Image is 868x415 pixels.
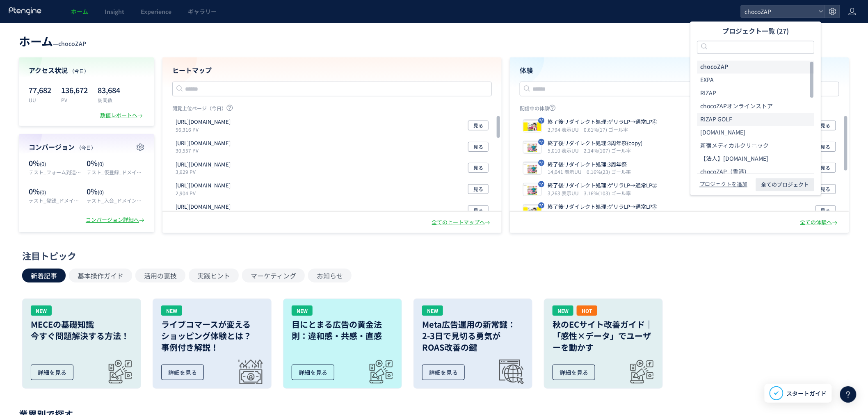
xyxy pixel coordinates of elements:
span: 【法人】[DOMAIN_NAME] [700,155,768,163]
a: NEWライブコマースが変えるショッピング体験とは？事例付き解説！詳細を見る [153,299,272,389]
span: 見る [473,163,483,173]
i: 0.61%(17) ゴール率 [584,126,628,133]
span: ホーム [19,33,53,49]
div: NEW [31,306,52,316]
h3: ライブコマースが変える ショッピング体験とは？ 事例付き解説！ [161,319,263,353]
span: chocoZAP [58,39,86,48]
span: （今日） [69,67,89,74]
span: 全てのプロジェクト [761,178,809,191]
button: 見る [815,121,836,130]
div: コンバージョン詳細へ [86,216,146,224]
span: スタートガイド [787,389,827,398]
p: 配信中の体験 [520,105,839,115]
div: HOT [577,306,597,316]
p: https://chocozap.jp/webview/news [176,182,231,189]
a: NEWMECEの基礎知識今すぐ問題解決する方法！詳細を見る [22,299,141,389]
p: テスト_入会_ドメイン統一 [87,197,144,204]
p: 訪問数 [98,96,120,103]
p: UU [29,96,51,103]
span: (0) [40,160,46,168]
h4: コンバージョン [29,142,144,152]
p: 0% [29,186,82,197]
p: https://chocozap.jp/studios/search/filters [176,203,231,211]
p: 終了後リダイレクト処理:ゲリラLP→通常LP③ [548,203,658,211]
h3: MECEの基礎知識 今すぐ問題解決する方法！ [31,319,132,342]
i: 14,041 表示UU [548,168,585,175]
p: 閲覧上位ページ（今日） [172,105,492,115]
span: 見る [473,121,483,130]
p: https://lp.chocozap.jp/beginneradmn-01/ [176,161,231,169]
p: 終了後リダイレクト処理:3周年祭 [548,161,628,169]
span: RIZAP GOLF [700,116,732,124]
p: 0% [87,158,144,169]
span: chocoZAP [742,5,815,18]
h4: 体験 [520,66,839,75]
span: 見る [473,184,483,194]
p: 終了後リダイレクト処理:ゲリラLP→通常LP② [548,182,658,189]
p: 0% [29,158,82,169]
span: Insight [105,7,124,16]
span: 見る [473,205,483,215]
p: 0% [87,186,144,197]
button: 見る [468,163,489,173]
span: 見る [821,184,831,194]
h3: 秋のECサイト改善ガイド｜「感性×データ」でユーザーを動かす [553,319,654,353]
p: 56,316 PV [176,126,234,133]
p: https://lp.chocozap.jp/campaign-01/guerrilla/202509-2/ [176,118,231,126]
span: 新宿メディカルクリニック [700,142,769,150]
button: プロジェクトを追加 [697,180,750,189]
p: 30,557 PV [176,147,234,154]
p: テスト_登録_ドメイン統一 [29,197,82,204]
img: 94690efdb7f001d177019baad5bf25841755241765150.jpeg [523,163,541,174]
h4: アクセス状況 [29,66,144,75]
p: テスト_仮登録_ドメイン統一 [87,169,144,176]
span: chocoZAP [700,63,728,71]
i: 2.14%(107) ゴール率 [584,147,631,154]
i: 5,010 表示UU [548,147,582,154]
i: 0.16%(23) ゴール率 [587,168,631,175]
div: 詳細を見る [31,365,73,380]
button: 見る [815,142,836,152]
span: chocoZAPオンラインストア [700,103,773,111]
p: 3,929 PV [176,168,234,175]
p: 2,885 PV [176,211,234,218]
button: 見る [815,184,836,194]
span: ホーム [71,7,88,16]
span: ギャラリー [188,7,217,16]
button: 全てのプロジェクト [756,178,814,191]
button: 新着記事 [22,269,66,283]
p: 終了後リダイレクト処理:3周年祭(copy) [548,139,642,147]
span: (0) [98,188,104,196]
div: 詳細を見る [292,365,334,380]
img: e7a5a18f2c6230f73e8a26be341dba451751857885681.jpeg [523,184,541,196]
button: 見る [815,205,836,215]
button: 見る [468,142,489,152]
a: NEWHOT秋のECサイト改善ガイド｜「感性×データ」でユーザーを動かす詳細を見る [544,299,663,389]
span: 見る [821,142,831,152]
i: 3.16%(103) ゴール率 [584,189,631,196]
span: [DOMAIN_NAME] [700,129,745,137]
i: 2,794 表示UU [548,126,582,133]
div: 詳細を見る [161,365,204,380]
button: 見る [468,205,489,215]
h2: プロジェクト一覧 (27) [697,22,814,40]
span: 見る [821,121,831,130]
button: マーケティング [242,269,305,283]
img: 94690efdb7f001d177019baad5bf25841755242062869.jpeg [523,142,541,153]
button: 実践ヒント [189,269,239,283]
span: Experience [141,7,171,16]
a: NEWMeta広告運用の新常識：2-3日で見切る勇気がROAS改善の鍵詳細を見る [413,299,532,389]
div: 全ての体験へ [800,219,839,226]
p: PV [61,96,88,103]
i: 3,263 表示UU [548,189,582,196]
i: 96,271 表示UU [548,211,585,218]
p: https://webview.chocozap.jp/studios [176,139,231,147]
button: 見る [815,163,836,173]
span: RIZAP [700,89,716,98]
h4: ヒートマップ [172,66,492,75]
img: 94690efdb7f001d177019baad5bf25841751857624834.jpeg [523,205,541,217]
div: 注目トピック [22,249,842,262]
span: EXPA [700,76,714,84]
p: 83,684 [98,83,120,96]
button: 見る [468,184,489,194]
